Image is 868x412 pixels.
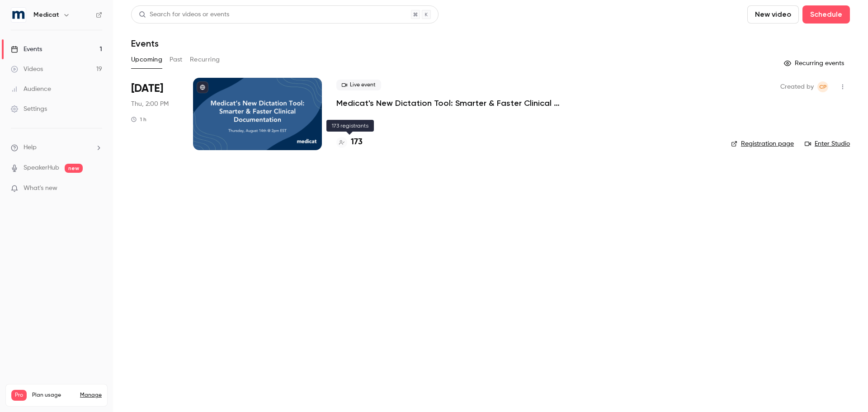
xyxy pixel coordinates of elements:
[336,136,363,148] a: 173
[24,143,37,152] span: Help
[131,81,163,96] span: [DATE]
[131,52,162,67] button: Upcoming
[819,81,827,92] span: CP
[24,184,57,193] span: What's new
[11,85,51,94] div: Audience
[805,139,850,148] a: Enter Studio
[336,80,381,90] span: Live event
[65,164,83,173] span: new
[91,185,102,193] iframe: Noticeable Trigger
[11,390,27,401] span: Pro
[190,52,220,67] button: Recurring
[351,136,363,148] h4: 173
[336,98,608,109] a: Medicat's New Dictation Tool: Smarter & Faster Clinical Documentation
[32,392,75,399] span: Plan usage
[131,78,179,150] div: Aug 14 Thu, 2:00 PM (America/New York)
[11,45,42,54] div: Events
[731,139,794,148] a: Registration page
[131,116,146,123] div: 1 h
[780,81,814,92] span: Created by
[131,99,169,109] span: Thu, 2:00 PM
[80,392,102,399] a: Manage
[747,5,799,24] button: New video
[33,10,59,19] h6: Medicat
[11,65,43,74] div: Videos
[780,56,850,71] button: Recurring events
[11,104,47,114] div: Settings
[802,5,850,24] button: Schedule
[139,10,229,19] div: Search for videos or events
[131,38,159,49] h1: Events
[11,143,102,152] li: help-dropdown-opener
[170,52,183,67] button: Past
[817,81,828,92] span: Claire Powell
[24,163,59,173] a: SpeakerHub
[11,8,26,22] img: Medicat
